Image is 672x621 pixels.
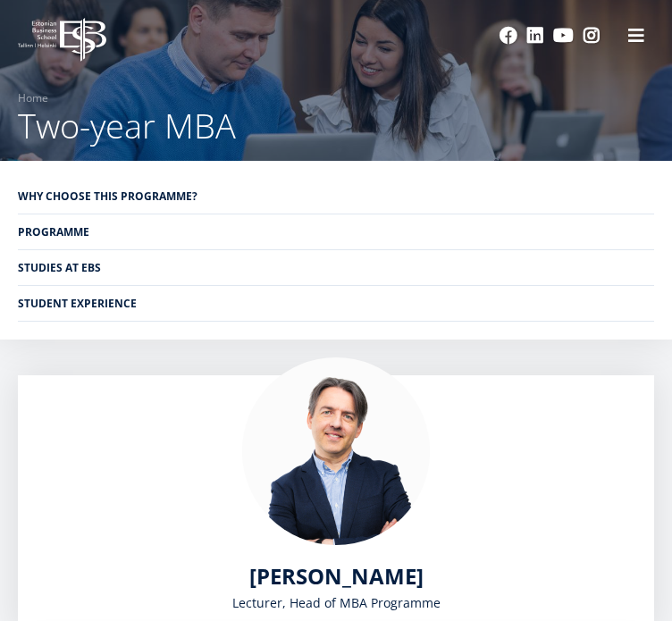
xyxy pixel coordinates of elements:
[18,250,654,285] a: Studies at EBS
[36,590,636,617] div: Lecturer, Head of MBA Programme
[249,563,424,590] a: [PERSON_NAME]
[242,357,430,545] img: Marko Rillo
[18,179,654,214] a: Why choose this programme?
[18,102,236,148] span: Two-year MBA
[18,286,654,321] a: Student experience
[500,27,517,45] a: Facebook
[18,89,48,107] a: Home
[583,27,601,45] a: Instagram
[553,27,574,45] a: Youtube
[18,214,654,249] a: Programme
[526,27,544,45] a: Linkedin
[249,561,424,591] span: [PERSON_NAME]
